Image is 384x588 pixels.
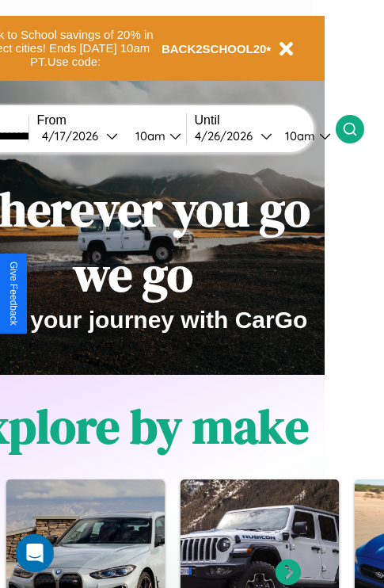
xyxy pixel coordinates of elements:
[162,42,267,55] b: BACK2SCHOOL20
[277,128,319,143] div: 10am
[195,113,336,128] label: Until
[16,534,54,572] div: Open Intercom Messenger
[37,113,186,128] label: From
[127,128,169,143] div: 10am
[37,128,123,144] button: 4/17/2026
[195,128,260,143] div: 4 / 26 / 2026
[42,128,106,143] div: 4 / 17 / 2026
[123,128,186,144] button: 10am
[272,128,336,144] button: 10am
[8,262,19,326] div: Give Feedback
